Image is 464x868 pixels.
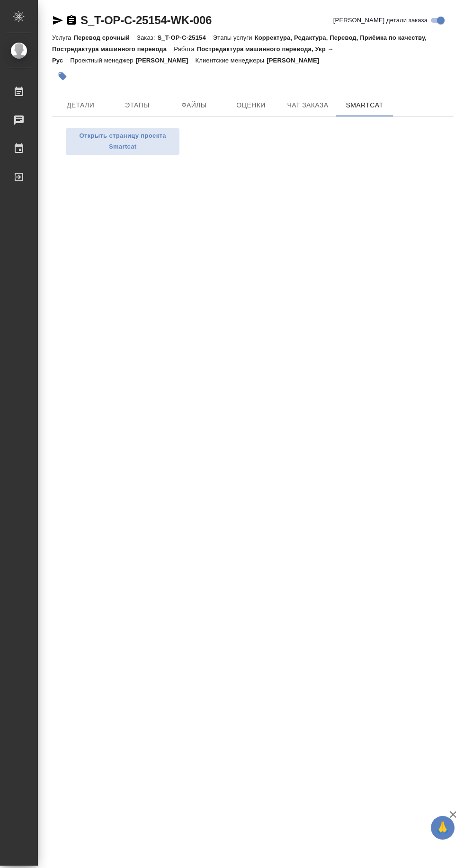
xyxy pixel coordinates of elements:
p: [PERSON_NAME] [136,57,196,64]
a: S_T-OP-C-25154-WK-006 [80,14,212,27]
button: 🙏 [431,816,455,840]
p: Работа [174,45,197,53]
span: Файлы [171,99,217,111]
p: Этапы услуги [213,34,255,41]
button: Добавить тэг [52,66,73,87]
p: Услуга [52,34,73,41]
span: [PERSON_NAME] детали заказа [333,16,428,25]
p: Перевод срочный [73,34,137,41]
p: Клиентские менеджеры [196,57,267,64]
p: Заказ: [137,34,157,41]
p: Проектный менеджер [70,57,135,64]
button: Скопировать ссылку [66,15,77,26]
span: Детали [58,99,103,111]
p: [PERSON_NAME] [267,57,326,64]
span: Этапы [115,99,160,111]
span: SmartCat [342,99,387,111]
button: Открыть страницу проекта Smartcat [65,128,180,155]
span: Оценки [228,99,274,111]
span: 🙏 [435,818,451,838]
button: Скопировать ссылку для ЯМессенджера [52,15,63,26]
span: Открыть страницу проекта Smartcat [71,131,175,152]
p: S_T-OP-C-25154 [157,34,213,41]
span: Чат заказа [285,99,330,111]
